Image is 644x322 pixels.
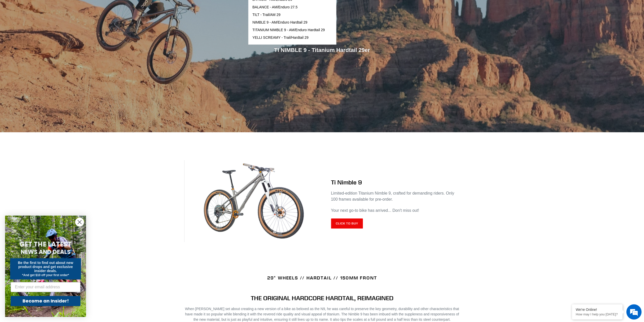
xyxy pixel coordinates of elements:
[34,28,93,35] div: Chat with us now
[29,64,70,115] span: We're online!
[3,138,96,156] textarea: Type your message and hit 'Enter'
[248,11,328,19] a: TILT - Trail/AM 29
[331,207,460,214] p: Your next go-to bike has arrived... Don't miss out!
[11,282,80,292] input: Enter your email address
[576,312,619,316] p: How may I help you today?
[21,248,71,256] span: NEWS AND DEALS
[75,218,84,226] button: Close dialog
[252,28,325,32] span: TITANIUM NIMBLE 9 - AM/Enduro Hardtail 29
[248,34,328,42] a: YELLI SCREAMY - Trail/Hardtail 29
[6,28,13,35] div: Navigation go back
[18,261,73,273] span: Be the first to find out about new product drops and get exclusive insider deals.
[16,25,29,38] img: d_696896380_company_1647369064580_696896380
[11,296,80,306] button: Become an Insider!
[19,240,72,249] span: GET THE LATEST
[252,20,307,25] span: NIMBLE 9 - AM/Enduro Hardtail 29
[248,26,328,34] a: TITANIUM NIMBLE 9 - AM/Enduro Hardtail 29
[252,13,280,17] span: TILT - Trail/AM 29
[83,3,95,15] div: Minimize live chat window
[184,294,460,302] h4: THE ORIGINAL HARDCORE HARDTAIL, REIMAGINED
[248,19,328,26] a: NIMBLE 9 - AM/Enduro Hardtail 29
[576,308,619,312] div: We're Online!
[184,275,460,281] h4: 29" WHEELS // HARDTAIL // 150MM FRONT
[331,218,363,229] a: Click to Buy: TI NIMBLE 9
[331,179,460,186] h2: Ti Nimble 9
[252,35,308,40] span: YELLI SCREAMY - Trail/Hardtail 29
[248,4,328,11] a: BALANCE - AM/Enduro 27.5
[274,47,370,53] span: TI NIMBLE 9 - Titanium Hardtail 29er
[331,190,460,202] p: Limited-edition Titanium Nimble 9, crafted for demanding riders. Only 100 frames available for pr...
[22,273,69,277] span: *And get $10 off your first order*
[252,5,297,9] span: BALANCE - AM/Enduro 27.5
